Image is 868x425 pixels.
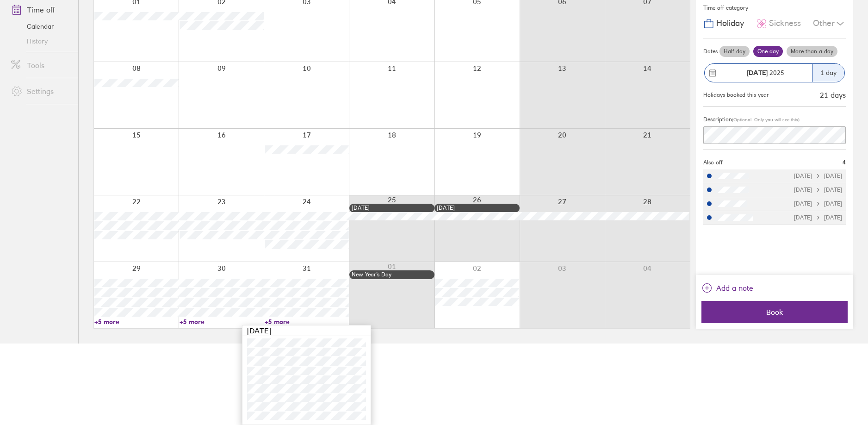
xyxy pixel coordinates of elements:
div: 21 days [820,91,846,99]
div: [DATE] [DATE] [794,214,842,221]
span: Description [703,116,732,123]
label: More than a day [787,46,837,57]
div: New Year’s Day [352,271,432,278]
a: History [4,34,78,49]
span: Also off [703,159,723,166]
a: Tools [4,56,78,75]
span: Sickness [769,19,801,28]
a: Time off [4,0,78,19]
div: [DATE] [242,325,371,336]
label: Half day [719,46,750,57]
a: +5 more [180,318,264,326]
span: Book [708,308,841,316]
div: [DATE] [352,205,432,211]
div: Time off category [703,1,846,15]
button: [DATE] 20251 day [703,59,846,87]
span: 4 [843,159,846,166]
a: +5 more [265,318,349,326]
span: Add a note [716,281,753,295]
div: [DATE] [DATE] [794,200,842,207]
div: Holidays booked this year [703,92,769,98]
span: (Optional. Only you will see this) [732,117,800,123]
div: [DATE] [437,205,517,211]
div: Other [813,15,846,32]
a: +5 more [94,318,179,326]
div: [DATE] [DATE] [794,173,842,179]
button: Add a note [701,281,753,295]
strong: [DATE] [747,69,768,77]
a: Calendar [4,19,78,34]
label: One day [753,46,783,57]
span: 2025 [747,69,784,76]
span: Holiday [716,19,744,28]
button: Book [701,301,848,323]
span: Dates [703,48,718,55]
a: Settings [4,82,78,100]
div: [DATE] [DATE] [794,187,842,193]
div: 1 day [812,64,844,82]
